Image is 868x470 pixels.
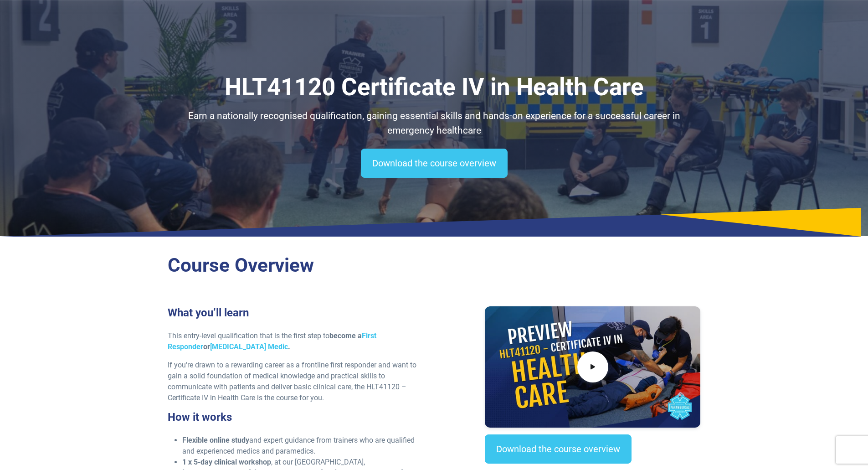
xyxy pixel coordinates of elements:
a: Download the course overview [485,434,632,464]
a: First Responder [168,331,376,351]
p: This entry-level qualification that is the first step to [168,331,429,352]
strong: Flexible online study [182,436,249,444]
p: If you’re drawn to a rewarding career as a frontline first responder and want to gain a solid fou... [168,360,429,403]
h2: Course Overview [168,254,701,277]
strong: 1 x 5-day clinical workshop [182,458,271,466]
a: [MEDICAL_DATA] Medic [210,342,288,351]
li: and expert guidance from trainers who are qualified and experienced medics and paramedics. [182,435,429,457]
a: Download the course overview [361,149,508,178]
strong: become a or . [168,331,376,351]
h3: What you’ll learn [168,306,429,320]
h1: HLT41120 Certificate IV in Health Care [168,73,701,102]
h3: How it works [168,411,429,424]
p: Earn a nationally recognised qualification, gaining essential skills and hands-on experience for ... [168,109,701,138]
